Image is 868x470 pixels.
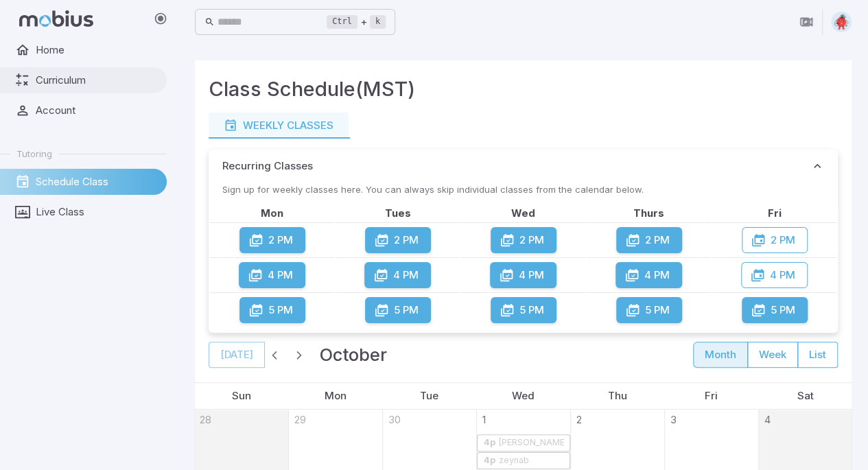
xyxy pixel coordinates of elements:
[615,262,682,288] button: 4 PM
[741,262,808,288] button: 4 PM
[239,297,305,323] button: 5 PM
[759,410,771,427] a: October 4, 2025
[571,410,582,427] a: October 2, 2025
[36,204,157,220] span: Live Class
[36,174,157,189] span: Schedule Class
[792,383,819,409] a: Saturday
[831,12,852,32] img: circle.svg
[290,345,309,364] button: Next month
[336,206,460,221] th: Tues
[222,158,313,174] p: Recurring Classes
[209,150,838,183] button: Recurring Classes
[319,383,352,409] a: Monday
[742,297,808,323] button: 5 PM
[209,74,415,104] h3: Class Schedule (MST)
[320,341,387,368] h2: October
[498,456,530,466] div: zeynab
[209,342,265,368] button: [DATE]
[602,383,633,409] a: Thursday
[491,227,556,253] button: 2 PM
[712,206,836,221] th: Fri
[194,410,211,427] a: September 28, 2025
[490,262,556,288] button: 4 PM
[477,410,486,427] a: October 1, 2025
[209,183,838,333] div: Recurring Classes
[36,103,157,118] span: Account
[497,438,564,448] div: [PERSON_NAME]
[365,297,431,323] button: 5 PM
[327,15,357,29] kbd: Ctrl
[383,410,401,427] a: September 30, 2025
[370,15,386,29] kbd: k
[327,14,386,30] div: +
[491,297,556,323] button: 5 PM
[239,227,305,253] button: 2 PM
[616,297,682,323] button: 5 PM
[289,410,306,427] a: September 29, 2025
[506,383,540,409] a: Wednesday
[226,383,257,409] a: Sunday
[665,410,677,427] a: October 3, 2025
[461,206,585,221] th: Wed
[36,43,157,58] span: Home
[265,345,284,364] button: Previous month
[210,206,334,221] th: Mon
[483,456,496,466] div: 4p
[209,183,838,196] p: Sign up for weekly classes here. You can always skip individual classes from the calendar below.
[587,206,711,221] th: Thurs
[16,148,52,160] span: Tutoring
[699,383,723,409] a: Friday
[742,227,808,253] button: 2 PM
[483,438,495,448] div: 4p
[616,227,682,253] button: 2 PM
[693,342,748,368] button: month
[414,383,444,409] a: Tuesday
[224,118,333,133] div: Weekly Classes
[364,262,431,288] button: 4 PM
[36,73,157,88] span: Curriculum
[793,9,819,35] button: Join in Zoom Client
[239,262,305,288] button: 4 PM
[797,342,838,368] button: list
[747,342,798,368] button: week
[365,227,431,253] button: 2 PM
